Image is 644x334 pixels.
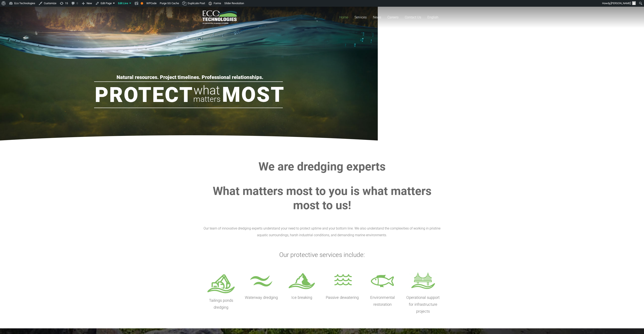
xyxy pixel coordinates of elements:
span: Environmental restoration [370,295,395,307]
rs-layer: Natural resources. Project timelines. Professional relationships. [117,75,263,80]
rs-layer: Most [222,84,285,105]
span: Ice breaking [291,295,312,300]
span: English [427,15,438,19]
span: Waterway dredging [245,295,278,300]
p: Our team of innovative dredging experts understand your need to protect uptime and your bottom li... [203,225,441,239]
rs-layer: matters [193,93,221,105]
div: OK [141,2,143,5]
strong: What matters most to you is what matters most to us! [213,184,431,212]
span: Contact Us [405,15,421,19]
a: English [424,7,441,28]
rs-layer: Protect [95,84,193,105]
span: Tailings ponds dredging [209,298,233,310]
a: News [370,7,384,28]
span: Slider Revolution [224,2,244,5]
span: Services [354,15,367,19]
span: Careers [387,15,399,19]
span: Operational support for infrastructure projects [406,295,440,314]
span: News [373,15,381,19]
a: Contact Us [402,7,424,28]
strong: We are dredging experts [258,160,386,173]
a: logo_EcoTech_ASDR_RGB [203,10,237,24]
a: Careers [384,7,402,28]
span: Home [339,15,348,19]
rs-layer: what [193,84,220,96]
span: [PERSON_NAME] [611,2,631,5]
a: Home [336,7,351,28]
h3: Our protective services include: [203,251,441,259]
span: Passive dewatering [326,295,359,300]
